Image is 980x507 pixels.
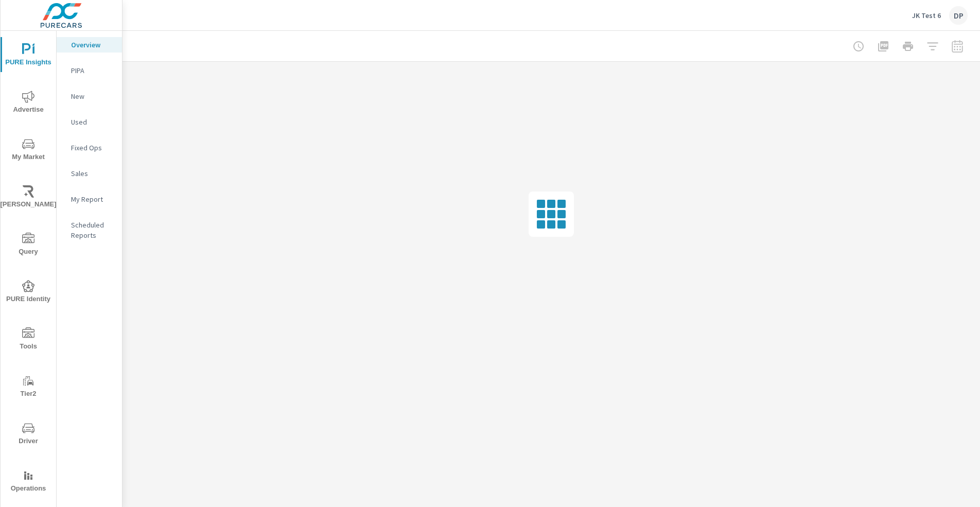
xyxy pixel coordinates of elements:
[71,194,114,204] p: My Report
[71,143,114,153] p: Fixed Ops
[4,375,53,400] span: Tier2
[57,191,122,207] div: My Report
[4,91,53,116] span: Advertise
[4,422,53,447] span: Driver
[4,185,53,211] span: [PERSON_NAME]
[57,140,122,155] div: Fixed Ops
[949,6,968,25] div: DP
[71,117,114,127] p: Used
[4,327,53,353] span: Tools
[4,280,53,305] span: PURE Identity
[57,37,122,53] div: Overview
[57,63,122,78] div: PIPA
[57,166,122,181] div: Sales
[71,65,114,76] p: PIPA
[4,43,53,68] span: PURE Insights
[57,217,122,243] div: Scheduled Reports
[912,11,941,20] p: JK Test 6
[4,138,53,163] span: My Market
[57,114,122,130] div: Used
[4,233,53,258] span: Query
[4,469,53,495] span: Operations
[71,168,114,179] p: Sales
[71,91,114,101] p: New
[57,89,122,104] div: New
[71,40,114,50] p: Overview
[71,220,114,240] p: Scheduled Reports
